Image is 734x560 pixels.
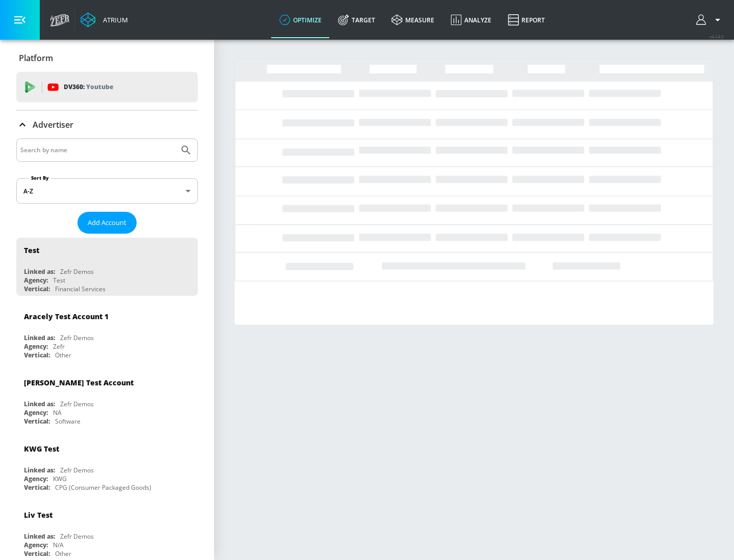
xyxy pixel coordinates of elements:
[24,267,55,276] div: Linked as:
[55,549,71,558] div: Other
[33,119,73,130] p: Advertiser
[24,400,55,408] div: Linked as:
[60,532,94,541] div: Zefr Demos
[60,400,94,408] div: Zefr Demos
[24,417,50,426] div: Vertical:
[60,267,94,276] div: Zefr Demos
[16,436,198,494] div: KWG TestLinked as:Zefr DemosAgency:KWGVertical:CPG (Consumer Packaged Goods)
[55,285,106,293] div: Financial Services
[16,238,198,296] div: TestLinked as:Zefr DemosAgency:TestVertical:Financial Services
[53,408,62,417] div: NA
[24,245,39,255] div: Test
[60,466,94,474] div: Zefr Demos
[24,276,48,285] div: Agency:
[16,72,198,102] div: DV360: Youtube
[60,333,94,342] div: Zefr Demos
[16,178,198,204] div: A-Z
[500,2,553,38] a: Report
[88,217,126,229] span: Add Account
[99,15,128,24] div: Atrium
[86,81,113,92] p: Youtube
[24,312,109,321] div: Aracely Test Account 1
[64,81,113,93] p: DV360:
[24,285,50,293] div: Vertical:
[24,541,48,549] div: Agency:
[29,175,51,181] label: Sort By
[16,304,198,362] div: Aracely Test Account 1Linked as:Zefr DemosAgency:ZefrVertical:Other
[24,532,55,541] div: Linked as:
[442,2,500,38] a: Analyze
[24,342,48,351] div: Agency:
[16,110,198,139] div: Advertiser
[77,212,137,234] button: Add Account
[53,474,67,483] div: KWG
[330,2,383,38] a: Target
[81,12,128,27] a: Atrium
[383,2,442,38] a: measure
[24,510,53,520] div: Liv Test
[24,333,55,342] div: Linked as:
[24,351,50,359] div: Vertical:
[55,483,151,492] div: CPG (Consumer Packaged Goods)
[53,541,64,549] div: N/A
[20,144,175,157] input: Search by name
[19,52,53,64] p: Platform
[24,378,134,387] div: [PERSON_NAME] Test Account
[55,417,81,426] div: Software
[24,444,59,454] div: KWG Test
[24,408,48,417] div: Agency:
[24,466,55,474] div: Linked as:
[710,34,724,39] span: v 4.24.0
[53,342,65,351] div: Zefr
[16,370,198,428] div: [PERSON_NAME] Test AccountLinked as:Zefr DemosAgency:NAVertical:Software
[271,2,330,38] a: optimize
[24,474,48,483] div: Agency:
[53,276,65,285] div: Test
[24,549,50,558] div: Vertical:
[24,483,50,492] div: Vertical:
[16,44,198,72] div: Platform
[55,351,71,359] div: Other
